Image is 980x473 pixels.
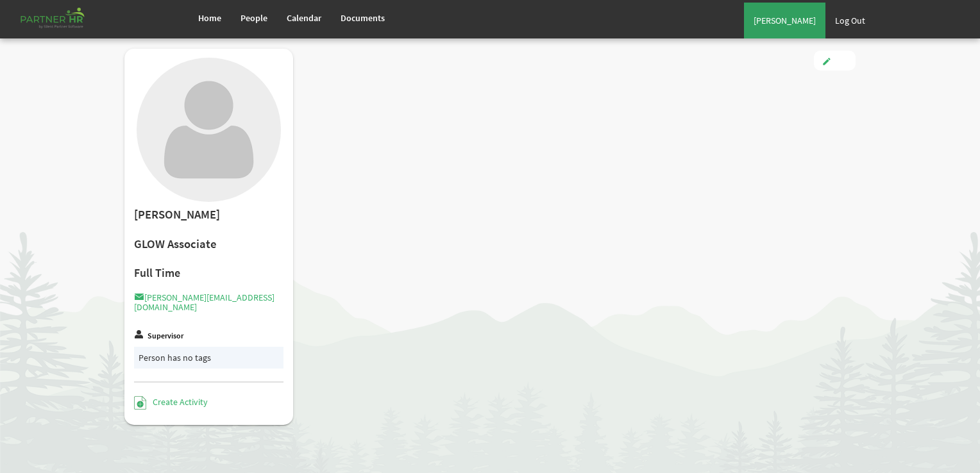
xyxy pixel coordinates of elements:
[134,208,283,222] h2: [PERSON_NAME]
[198,12,221,24] span: Home
[341,12,385,24] span: Documents
[134,396,146,410] img: Create Activity
[287,12,321,24] span: Calendar
[134,267,283,279] h4: Full Time
[148,332,183,340] label: Supervisor
[825,3,875,38] a: Log Out
[744,3,825,38] a: [PERSON_NAME]
[137,58,281,202] img: User with no profile picture
[134,292,275,313] a: [PERSON_NAME][EMAIL_ADDRESS][DOMAIN_NAME]
[134,238,283,251] h2: GLOW Associate
[134,396,208,408] a: Create Activity
[241,12,267,24] span: People
[139,351,279,364] div: Person has no tags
